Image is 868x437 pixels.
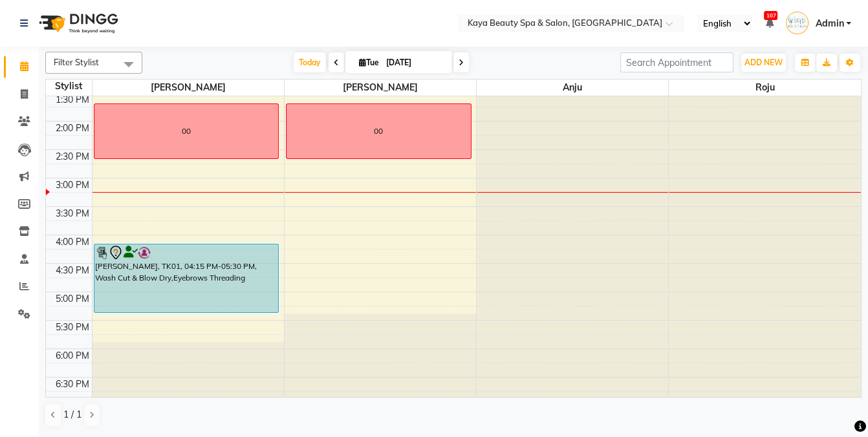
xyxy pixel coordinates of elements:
div: 1:30 PM [53,93,92,107]
input: 2025-09-02 [382,53,447,72]
span: 107 [764,11,777,20]
span: [PERSON_NAME] [285,80,476,96]
span: ADD NEW [744,58,783,67]
a: 107 [765,17,773,29]
div: 3:00 PM [53,178,92,192]
div: 2:00 PM [53,122,92,135]
span: Tue [356,58,382,67]
div: 4:30 PM [53,264,92,277]
img: Admin [786,12,808,34]
div: 6:30 PM [53,378,92,391]
div: 5:00 PM [53,292,92,306]
div: Stylist [46,80,92,93]
span: Today [294,52,326,72]
span: [PERSON_NAME] [92,80,284,96]
div: [PERSON_NAME], TK01, 04:15 PM-05:30 PM, Wash Cut & Blow Dry,Eyebrows Threading [94,244,279,312]
input: Search Appointment [620,52,733,72]
div: 3:30 PM [53,207,92,220]
div: 6:00 PM [53,349,92,363]
span: Anju [477,80,668,96]
span: Roju [669,80,861,96]
div: 4:00 PM [53,235,92,249]
div: 5:30 PM [53,321,92,334]
div: 00 [182,125,191,137]
span: 1 / 1 [63,408,81,421]
div: 00 [374,125,383,137]
img: logo [33,5,122,41]
div: 2:30 PM [53,150,92,164]
button: ADD NEW [741,54,786,72]
span: Admin [815,17,843,30]
span: Filter Stylist [54,57,99,67]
